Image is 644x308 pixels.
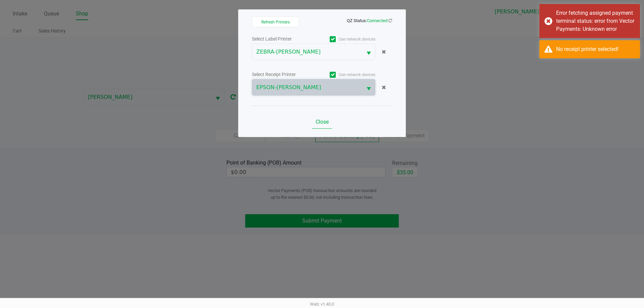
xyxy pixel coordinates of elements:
span: Connected [367,18,387,23]
button: Select [362,79,375,95]
button: Refresh Printers [252,16,299,27]
span: Refresh Printers [261,20,290,24]
span: EPSON-[PERSON_NAME] [256,83,358,91]
div: Select Receipt Printer [252,71,314,78]
div: Error fetching assigned payment terminal status: error from Vector Payments: Unknown error [556,9,635,33]
button: Close [312,115,332,129]
span: QZ Status: [347,18,392,23]
button: Select [362,44,375,60]
label: Use network devices [314,72,375,78]
div: Select Label Printer [252,36,314,43]
div: No receipt printer selected! [556,45,635,53]
label: Use network devices [314,36,375,42]
span: Close [316,119,329,125]
span: ZEBRA-[PERSON_NAME] [256,48,358,56]
span: Web: v1.40.0 [310,302,334,307]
